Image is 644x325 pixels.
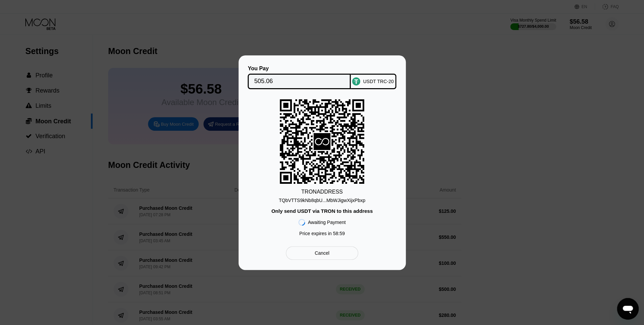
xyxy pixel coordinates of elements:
div: Awaiting Payment [308,220,346,225]
div: Only send USDT via TRON to this address [271,208,373,214]
div: Cancel [286,246,358,260]
div: You PayUSDT TRC-20 [249,66,396,89]
div: Cancel [315,250,329,256]
div: USDT TRC-20 [363,79,394,84]
div: TQbVTTS9kNb8qbU...MbWJigwXijxPbxp [279,195,365,203]
div: You Pay [248,66,351,72]
span: 58 : 59 [333,231,345,236]
div: TQbVTTS9kNb8qbU...MbWJigwXijxPbxp [279,198,365,203]
div: Price expires in [299,231,345,236]
div: TRON ADDRESS [301,189,343,195]
iframe: Кнопка запуска окна обмена сообщениями [617,298,639,320]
